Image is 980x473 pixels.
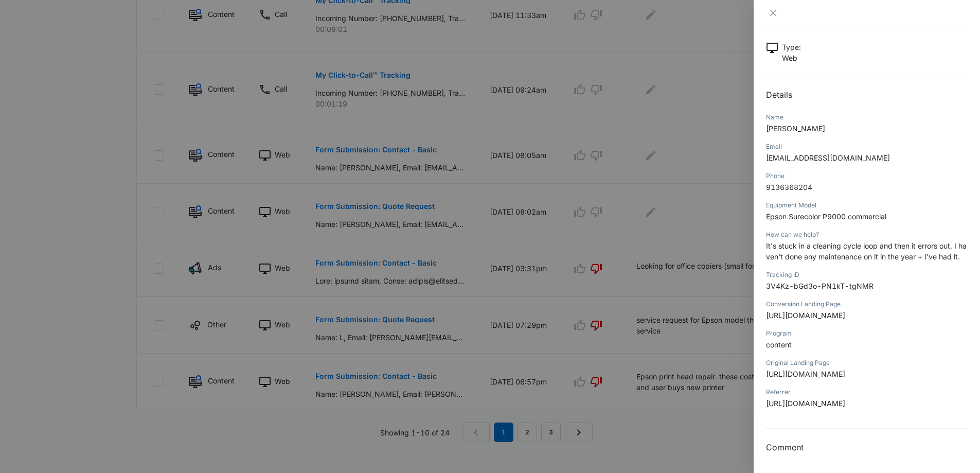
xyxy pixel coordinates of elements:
div: Name [766,113,968,122]
span: It's stuck in a cleaning cycle loop and then it errors out. I haven't done any maintenance on it ... [766,241,967,261]
div: Equipment Model [766,201,968,210]
div: How can we help? [766,230,968,239]
h2: Details [766,89,968,101]
span: 3V4Kz-bGd3o-PN1kT-tgNMR [766,282,874,290]
span: [URL][DOMAIN_NAME] [766,399,845,408]
p: Web [782,52,801,63]
div: Phone [766,171,968,181]
span: close [769,9,777,17]
div: Referrer [766,388,968,397]
p: Type : [782,42,801,52]
div: Original Landing Page [766,358,968,367]
div: Program [766,329,968,338]
span: [PERSON_NAME] [766,124,825,133]
span: Epson Surecolor P9000 commercial [766,212,886,221]
span: 9136368204 [766,183,812,191]
div: Email [766,142,968,151]
button: Close [766,8,780,17]
span: content [766,340,792,349]
div: Conversion Landing Page [766,300,968,309]
span: [URL][DOMAIN_NAME] [766,370,845,378]
span: [URL][DOMAIN_NAME] [766,311,845,320]
h3: Comment [766,441,968,453]
div: Tracking ID [766,270,968,279]
span: [EMAIL_ADDRESS][DOMAIN_NAME] [766,153,890,162]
